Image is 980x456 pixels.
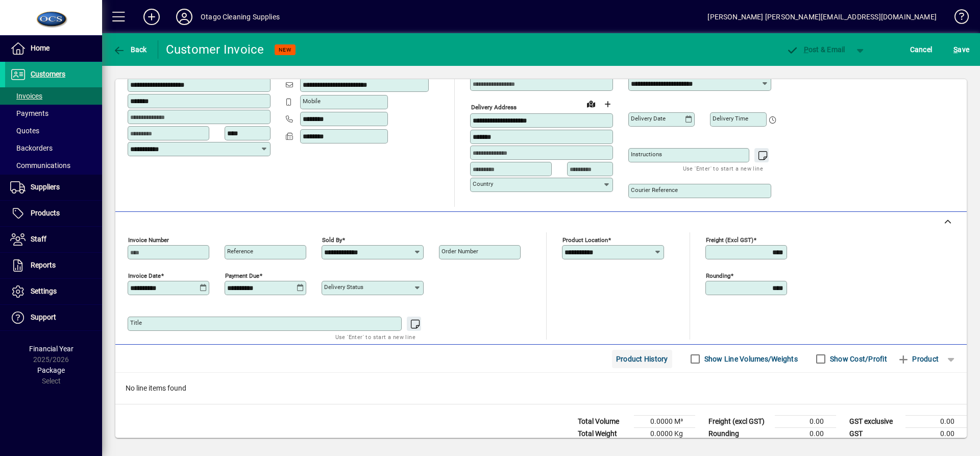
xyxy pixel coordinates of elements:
div: [PERSON_NAME] [PERSON_NAME][EMAIL_ADDRESS][DOMAIN_NAME] [707,9,937,25]
td: Freight (excl GST) [703,416,775,428]
mat-label: Country [473,180,493,187]
mat-label: Invoice number [128,236,169,244]
a: Staff [5,227,102,252]
a: Communications [5,157,102,174]
span: P [804,45,808,54]
a: Products [5,201,102,226]
div: Otago Cleaning Supplies [201,9,280,25]
span: Quotes [10,127,39,135]
span: Payments [10,109,48,117]
a: Knowledge Base [947,2,967,35]
button: Cancel [908,40,935,59]
span: Product [897,351,939,367]
td: 0.00 [775,416,836,428]
a: Home [5,36,102,61]
a: View on map [583,95,599,112]
span: Package [37,366,65,374]
mat-label: Mobile [303,98,321,105]
mat-hint: Use 'Enter' to start a new line [335,331,415,343]
td: GST [844,428,905,440]
span: Invoices [10,92,42,100]
td: 0.0000 M³ [634,416,695,428]
td: 0.00 [775,428,836,440]
mat-label: Delivery date [631,115,666,122]
span: Products [31,209,60,217]
td: 0.0000 Kg [634,428,695,440]
mat-label: Product location [562,236,608,244]
td: GST exclusive [844,416,905,428]
app-page-header-button: Back [102,40,158,59]
button: Post & Email [781,40,850,59]
button: Profile [168,8,201,26]
mat-label: Delivery status [324,283,363,291]
mat-label: Title [130,319,142,326]
div: Customer Invoice [166,41,264,58]
mat-label: Rounding [706,272,730,279]
button: Product History [612,350,672,368]
span: ave [953,41,969,58]
mat-label: Sold by [322,236,342,244]
button: Save [951,40,972,59]
span: Reports [31,261,56,269]
a: Suppliers [5,175,102,200]
span: ost & Email [786,45,845,54]
a: Backorders [5,139,102,157]
td: 0.00 [905,416,967,428]
span: Settings [31,287,57,295]
td: Total Weight [573,428,634,440]
td: Total Volume [573,416,634,428]
span: Back [113,45,147,54]
mat-label: Payment due [225,272,259,279]
mat-label: Invoice date [128,272,161,279]
span: Suppliers [31,183,60,191]
mat-label: Order number [442,248,478,255]
mat-label: Courier Reference [631,186,678,194]
mat-label: Reference [227,248,253,255]
label: Show Cost/Profit [828,354,887,364]
button: Product [892,350,944,368]
td: Rounding [703,428,775,440]
span: Backorders [10,144,53,152]
mat-label: Freight (excl GST) [706,236,753,244]
a: Payments [5,105,102,122]
td: 0.00 [905,428,967,440]
a: Support [5,305,102,330]
span: Support [31,313,56,321]
span: Customers [31,70,65,78]
mat-label: Delivery time [713,115,748,122]
label: Show Line Volumes/Weights [702,354,798,364]
button: Add [135,8,168,26]
button: Back [110,40,150,59]
a: Reports [5,253,102,278]
span: Financial Year [29,345,73,353]
span: Product History [616,351,668,367]
span: NEW [279,46,291,53]
a: Settings [5,279,102,304]
span: Cancel [910,41,933,58]
span: Staff [31,235,46,243]
button: Choose address [599,96,616,112]
span: S [953,45,958,54]
div: No line items found [115,373,967,404]
a: Invoices [5,87,102,105]
mat-hint: Use 'Enter' to start a new line [683,162,763,174]
span: Communications [10,161,70,170]
a: Quotes [5,122,102,139]
span: Home [31,44,50,52]
mat-label: Instructions [631,151,662,158]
